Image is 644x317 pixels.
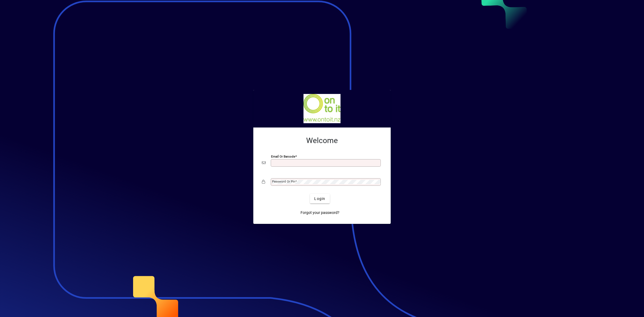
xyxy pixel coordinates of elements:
[310,194,330,203] button: Login
[301,210,339,216] span: Forgot your password?
[298,208,342,217] a: Forgot your password?
[262,136,382,145] h2: Welcome
[272,180,295,183] mat-label: Password or Pin
[271,155,295,158] mat-label: Email or Barcode
[314,196,325,202] span: Login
